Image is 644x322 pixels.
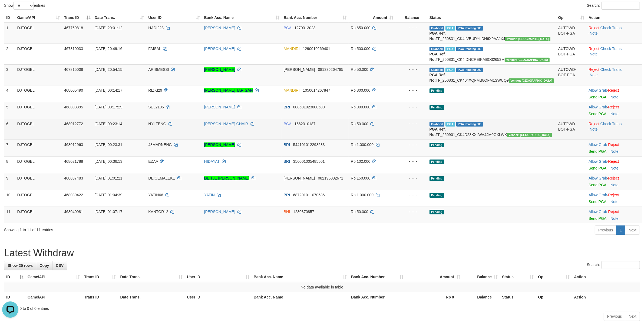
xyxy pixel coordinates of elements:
span: 467815008 [64,67,83,72]
td: DJTOGEL [15,23,62,44]
th: Balance [395,13,427,23]
a: Send PGA [589,183,606,187]
span: [PERSON_NAME] [284,67,315,72]
h1: Latest Withdraw [4,248,640,258]
span: [DATE] 00:23:14 [95,122,122,126]
a: Note [610,183,619,187]
th: Balance: activate to sort column ascending [462,272,500,282]
span: Pending [430,160,444,164]
span: BCA [284,26,291,30]
a: Allow Grab [589,88,607,92]
th: Bank Acc. Name [252,292,349,302]
a: Send PGA [589,166,606,170]
div: - - - [398,142,425,147]
a: CSV [52,261,67,270]
span: PGA Pending [456,47,483,51]
th: Status [500,292,536,302]
span: Pending [430,143,444,147]
a: Note [610,200,619,204]
a: Allow Grab [589,176,607,180]
td: DJTOGEL [15,173,62,190]
td: · [586,190,642,207]
a: Reject [589,67,599,72]
a: Allow Grab [589,193,607,197]
td: 7 [4,140,15,156]
span: · [589,176,608,180]
span: Copy 544101012298533 to clipboard [293,142,325,147]
td: DJTOGEL [15,119,62,140]
a: Send PGA [589,149,606,154]
span: Vendor URL: https://checkout4.1velocity.biz [505,58,550,62]
span: DEICEMALEKE [148,176,175,180]
a: Reject [608,142,619,147]
input: Search: [602,2,640,10]
span: Grabbed [430,122,445,127]
a: Check Trans [600,67,622,72]
td: 11 [4,207,15,223]
th: Status: activate to sort column ascending [500,272,536,282]
th: Date Trans.: activate to sort column ascending [93,13,146,23]
span: [PERSON_NAME] [284,176,315,180]
span: Rp 1.000.000 [351,193,374,197]
td: · [586,156,642,173]
span: FAISAL [148,47,161,51]
span: 467810033 [64,47,83,51]
span: [DATE] 01:07:17 [95,210,122,214]
th: User ID: activate to sort column ascending [185,272,252,282]
a: Note [610,166,619,170]
a: Reject [589,47,599,51]
span: [DATE] 01:04:39 [95,193,122,197]
a: Reject [608,193,619,197]
td: DJTOGEL [15,85,62,102]
span: Rp 150.000 [351,176,370,180]
a: Note [590,52,598,56]
th: Op: activate to sort column ascending [536,272,572,282]
a: Allow Grab [589,142,607,147]
td: 5 [4,102,15,119]
span: Copy 1270313023 to clipboard [295,26,316,30]
span: · [589,105,608,109]
span: BRI [284,142,290,147]
span: HADI223 [148,26,164,30]
a: Reject [589,26,599,30]
div: - - - [398,121,425,127]
span: BCA [284,122,291,126]
td: 6 [4,119,15,140]
td: DJTOGEL [15,156,62,173]
span: Show 25 rows [8,263,33,268]
th: Trans ID [82,292,118,302]
span: Copy 082195032671 to clipboard [318,176,343,180]
td: · [586,173,642,190]
td: DJTOGEL [15,207,62,223]
th: ID: activate to sort column descending [4,272,25,282]
span: SEL2106 [148,105,164,109]
td: 3 [4,64,15,85]
th: Bank Acc. Number [349,292,405,302]
td: TF_250831_CK4LVEURYLDN6X9AAJX4 [427,23,556,44]
b: PGA Ref. No: [430,31,446,41]
div: - - - [398,209,425,214]
span: [DATE] 20:49:16 [95,47,122,51]
span: Rp 50.000 [351,122,368,126]
a: [PERSON_NAME] TARIGAN [204,88,253,92]
a: Allow Grab [589,105,607,109]
input: Search: [602,261,640,269]
a: Reject [608,88,619,92]
span: · [589,193,608,197]
span: Rp 900.000 [351,105,370,109]
label: Show entries [4,2,45,10]
span: Vendor URL: https://checkout4.1velocity.biz [507,133,552,137]
td: TF_250901_CK4D28KXLWA4JM0GXLWK [427,119,556,140]
span: Copy 081336264785 to clipboard [318,67,343,72]
span: Rp 650.000 [351,26,370,30]
span: Copy 1290010269401 to clipboard [303,47,330,51]
th: Action [572,292,640,302]
td: 4 [4,85,15,102]
span: Rp 50.000 [351,210,368,214]
td: DJTOGEL [15,44,62,64]
button: Open LiveChat chat widget [2,2,18,18]
a: Previous [595,225,616,235]
a: Note [590,31,598,35]
td: · · [586,64,642,85]
span: [DATE] 20:01:12 [95,26,122,30]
